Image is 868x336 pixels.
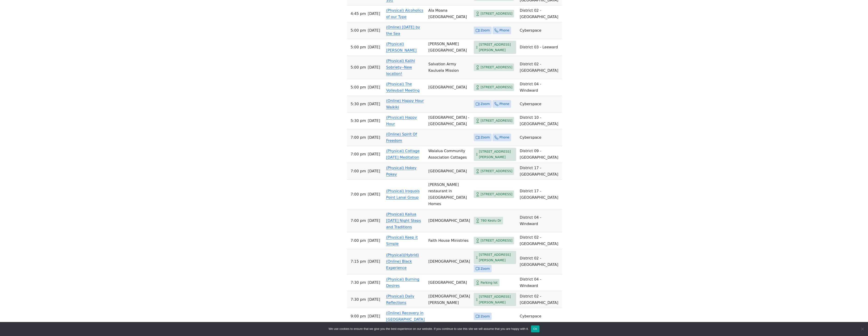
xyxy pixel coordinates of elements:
span: Zoom [481,28,490,33]
span: 7:00 PM [351,191,366,198]
span: [DATE] [368,191,380,198]
span: [STREET_ADDRESS][PERSON_NAME] [479,294,514,305]
td: District 09 - [GEOGRAPHIC_DATA] [518,146,562,163]
span: No [860,327,865,331]
span: 7:00 PM [351,134,366,141]
span: 9:00 PM [351,313,366,319]
span: [STREET_ADDRESS] [481,64,512,70]
span: 780 Keolu Dr [481,218,501,223]
span: 5:30 PM [351,101,366,107]
span: 5:30 PM [351,118,366,124]
span: [DATE] [368,84,380,91]
td: Waialua Community Association Cottages [427,146,472,163]
span: 5:00 PM [351,27,366,34]
span: 7:00 PM [351,168,366,174]
span: 7:30 PM [351,279,366,286]
span: Zoom [481,314,490,319]
td: District 04 - Windward [518,79,562,96]
td: [DEMOGRAPHIC_DATA] [427,249,472,275]
span: [DATE] [368,168,380,174]
td: Cyberspace [518,129,562,146]
td: Cyberspace [518,308,562,325]
span: 5:00 PM [351,64,366,71]
span: [STREET_ADDRESS] [481,168,512,174]
td: Salvation Army Kauluela Mission [427,56,472,79]
td: Cyberspace [518,96,562,113]
span: [STREET_ADDRESS] [481,118,512,124]
span: [DATE] [368,118,380,124]
span: [DATE] [368,64,380,71]
a: (Physical) Daily Reflections [386,294,414,305]
td: Ala Moana [GEOGRAPHIC_DATA] [427,6,472,22]
span: [STREET_ADDRESS][PERSON_NAME] [479,42,514,53]
td: District 02 - [GEOGRAPHIC_DATA] [518,6,562,22]
td: District 02 - [GEOGRAPHIC_DATA] [518,56,562,79]
td: District 04 - Windward [518,209,562,232]
span: We use cookies to ensure that we give you the best experience on our website. If you continue to ... [329,327,528,331]
td: [PERSON_NAME] restaurant in [GEOGRAPHIC_DATA] Homes [427,180,472,209]
a: (Online) Spirit Of Freedom [386,132,417,143]
a: (Physical) Iroquois Point Lanai Group [386,189,420,200]
span: Zoom [481,101,490,107]
span: Zoom [481,135,490,140]
span: [STREET_ADDRESS] [481,191,512,197]
span: 5:00 PM [351,84,366,91]
span: Phone [499,101,509,107]
span: [DATE] [368,101,380,107]
td: [DEMOGRAPHIC_DATA][PERSON_NAME] [427,291,472,308]
span: [DATE] [368,134,380,141]
span: Phone [499,28,509,33]
span: [STREET_ADDRESS] [481,84,512,90]
span: 7:00 PM [351,237,366,244]
td: [GEOGRAPHIC_DATA] [427,163,472,180]
td: [GEOGRAPHIC_DATA] [427,274,472,291]
span: 7:00 PM [351,151,366,157]
span: 7:00 PM [351,218,366,224]
span: [DATE] [368,44,380,50]
span: [STREET_ADDRESS] [481,238,512,243]
td: District 17 - [GEOGRAPHIC_DATA] [518,180,562,209]
td: [GEOGRAPHIC_DATA] [427,79,472,96]
span: [DATE] [368,218,380,224]
span: 7:15 PM [351,258,366,265]
a: (Physical) Hokey Pokey [386,166,416,176]
button: Ok [531,325,539,332]
span: [DATE] [368,313,380,319]
a: (Online) [DATE] by the Sea [386,25,420,36]
span: [STREET_ADDRESS][PERSON_NAME] [479,252,514,263]
a: (Physical) Kailua [DATE] Night Steps and Traditions [386,212,421,229]
td: District 03 - Leeward [518,39,562,56]
span: 7:30 PM [351,296,366,303]
span: [DATE] [368,279,380,286]
span: Phone [499,135,509,140]
span: [DATE] [368,11,380,17]
span: Zoom [481,266,490,272]
a: (Physical)(Hybrid)(Online) Black Experience [386,253,419,270]
td: Cyberspace [518,22,562,39]
span: [DATE] [368,151,380,157]
a: (Online) Happy Hour Waikiki [386,99,424,109]
td: District 02 - [GEOGRAPHIC_DATA] [518,291,562,308]
span: [DATE] [368,296,380,303]
td: [PERSON_NAME][GEOGRAPHIC_DATA] [427,39,472,56]
span: 5:00 PM [351,44,366,50]
span: [STREET_ADDRESS][PERSON_NAME] [479,149,514,160]
a: (Physical) [PERSON_NAME] [386,42,417,52]
a: (Physical) Kalihi Sobriety--New location! [386,59,415,76]
td: District 10 - [GEOGRAPHIC_DATA] [518,113,562,129]
a: (Physical) Burning Desires [386,277,419,288]
span: 4:45 PM [351,11,366,17]
td: [GEOGRAPHIC_DATA] - [GEOGRAPHIC_DATA] [427,113,472,129]
td: District 02 - [GEOGRAPHIC_DATA] [518,249,562,275]
td: District 04 - Windward [518,274,562,291]
a: (Physical) Cottage [DATE] Meditation [386,149,420,160]
a: (Online) Recovery in [GEOGRAPHIC_DATA] [386,311,425,322]
td: District 02 - [GEOGRAPHIC_DATA] [518,232,562,249]
span: [STREET_ADDRESS] [481,11,512,17]
td: District 17 - [GEOGRAPHIC_DATA] [518,163,562,180]
span: Parking lot [481,280,498,286]
td: [DEMOGRAPHIC_DATA] [427,209,472,232]
a: (Physical) Alcoholics of our Type [386,8,424,19]
td: Faith House Ministries [427,232,472,249]
a: (Physical) The Volleyball Meeting [386,82,420,93]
